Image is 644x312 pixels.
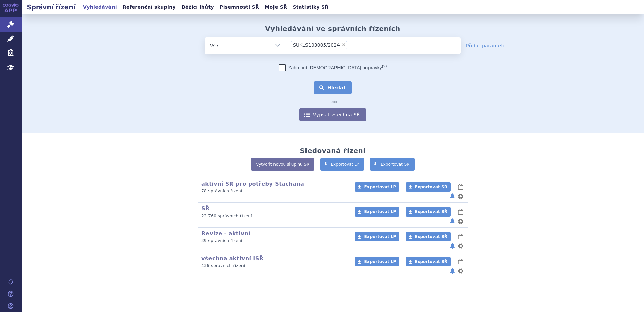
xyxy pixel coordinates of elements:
[457,192,464,200] button: nastavení
[201,255,263,262] a: všechna aktivní ISŘ
[370,158,415,171] a: Exportovat SŘ
[180,3,216,12] a: Běžící lhůty
[355,232,399,241] a: Exportovat LP
[263,3,289,12] a: Moje SŘ
[201,213,346,219] p: 22 760 správních řízení
[415,259,447,264] span: Exportovat SŘ
[22,2,81,12] h2: Správní řízení
[449,267,456,275] button: notifikace
[382,64,387,68] abbr: (?)
[457,258,464,266] button: lhůty
[406,182,451,192] a: Exportovat SŘ
[279,64,387,71] label: Zahrnout [DEMOGRAPHIC_DATA] přípravky
[201,205,210,212] a: SŘ
[364,209,396,214] span: Exportovat LP
[349,41,353,49] input: SUKLS103005/2024
[381,162,410,167] span: Exportovat SŘ
[293,43,340,47] span: SUKLS103005/2024
[457,183,464,191] button: lhůty
[355,257,399,266] a: Exportovat LP
[415,185,447,189] span: Exportovat SŘ
[355,182,399,192] a: Exportovat LP
[201,238,346,244] p: 39 správních řízení
[415,209,447,214] span: Exportovat SŘ
[457,217,464,225] button: nastavení
[415,234,447,239] span: Exportovat SŘ
[81,3,119,12] a: Vyhledávání
[406,207,451,217] a: Exportovat SŘ
[299,108,366,121] a: Vypsat všechna SŘ
[457,208,464,216] button: lhůty
[265,25,400,33] h2: Vyhledávání ve správních řízeních
[201,230,250,237] a: Revize - aktivní
[364,259,396,264] span: Exportovat LP
[201,188,346,194] p: 78 správních řízení
[121,3,178,12] a: Referenční skupiny
[300,147,365,155] h2: Sledovaná řízení
[201,263,346,269] p: 436 správních řízení
[355,207,399,217] a: Exportovat LP
[201,181,304,187] a: aktivní SŘ pro potřeby Stachana
[449,192,456,200] button: notifikace
[466,42,505,49] a: Přidat parametr
[364,234,396,239] span: Exportovat LP
[342,43,346,47] span: ×
[291,3,330,12] a: Statistiky SŘ
[457,233,464,241] button: lhůty
[364,185,396,189] span: Exportovat LP
[314,81,352,94] button: Hledat
[449,217,456,225] button: notifikace
[457,267,464,275] button: nastavení
[449,242,456,250] button: notifikace
[406,232,451,241] a: Exportovat SŘ
[325,100,341,104] i: nebo
[406,257,451,266] a: Exportovat SŘ
[457,242,464,250] button: nastavení
[331,162,359,167] span: Exportovat LP
[218,3,261,12] a: Písemnosti SŘ
[320,158,364,171] a: Exportovat LP
[251,158,314,171] a: Vytvořit novou skupinu SŘ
